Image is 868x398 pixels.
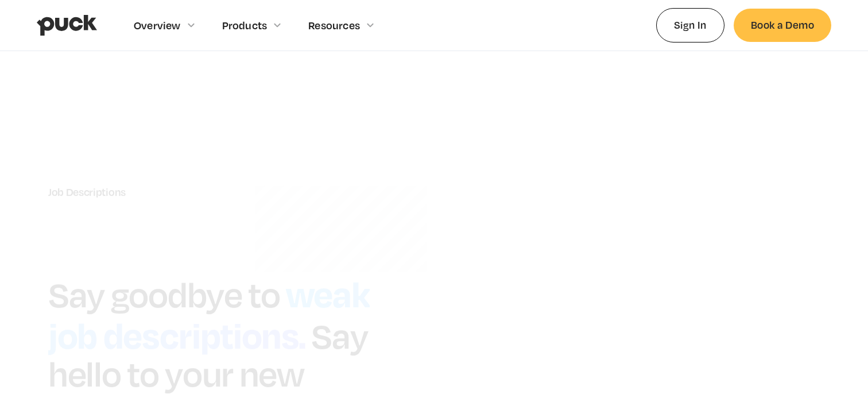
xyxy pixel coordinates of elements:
a: Sign In [656,8,724,42]
h1: weak job descriptions. [48,268,370,359]
div: Products [222,19,268,32]
div: Resources [308,19,360,32]
h1: Say goodbye to [48,273,280,316]
a: Book a Demo [734,9,831,41]
div: Job Descriptions [48,186,411,199]
div: Overview [134,19,181,32]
